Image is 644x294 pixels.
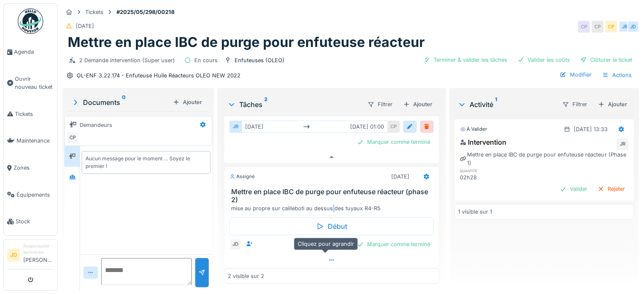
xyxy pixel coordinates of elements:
[4,101,57,128] a: Tickets
[194,56,218,64] div: En cours
[17,191,54,199] span: Équipements
[627,21,639,33] div: JD
[514,54,573,66] div: Valider les coûts
[80,121,112,129] div: Demandeurs
[574,125,608,133] div: [DATE] 13:33
[79,56,175,64] div: 2 Demande intervention (Super user)
[391,173,409,181] div: [DATE]
[86,155,207,170] div: Aucun message pour le moment … Soyez le premier !
[594,183,628,195] div: Rejeter
[7,243,54,269] a: JD Responsable technicien[PERSON_NAME]
[598,69,636,81] div: Actions
[122,97,126,107] sup: 0
[4,181,57,209] a: Équipements
[460,151,628,167] div: Mettre en place IBC de purge pour enfuteuse réacteur (Phase 1)
[605,21,617,33] div: CP
[85,8,103,16] div: Tickets
[558,98,591,110] div: Filtrer
[17,137,54,145] span: Maintenance
[594,99,630,110] div: Ajouter
[616,138,628,150] div: JR
[556,183,591,195] div: Valider
[16,217,54,225] span: Stock
[113,8,178,16] strong: #2025/05/298/00218
[458,208,492,216] div: 1 visible sur 1
[577,54,636,66] div: Clôturer le ticket
[460,168,514,173] h6: quantité
[169,96,205,108] div: Ajouter
[354,239,434,250] div: Marquer comme terminé
[420,54,511,66] div: Terminer & valider les tâches
[556,69,595,80] div: Modifier
[578,21,590,33] div: CP
[77,71,240,80] div: OL-ENF 3.22.174 - Enfuteuse Huile Réacteurs OLEO NEW 2022
[18,8,43,34] img: Badge_color-CXgf-gQk.svg
[229,173,255,180] div: Assigné
[460,126,487,133] div: À valider
[364,98,396,110] div: Filtrer
[7,249,20,261] li: JD
[229,239,241,250] div: JD
[14,48,54,56] span: Agenda
[294,238,358,250] div: Cliquez pour agrandir
[231,188,435,204] h3: Mettre en place IBC de purge pour enfuteuse réacteur (phase 2)
[229,217,434,235] div: Début
[227,99,360,110] div: Tâches
[231,204,435,212] div: mise au propre sur cailleboti au dessus des tuyaux R4-R5
[460,173,514,181] div: 02h28
[14,164,54,172] span: Zones
[4,154,57,181] a: Zones
[4,208,57,235] a: Stock
[229,121,241,133] div: JR
[71,97,169,107] div: Documents
[241,121,388,133] div: [DATE] [DATE] 01:00
[76,22,94,30] div: [DATE]
[15,110,54,118] span: Tickets
[619,21,630,33] div: JR
[495,99,497,110] sup: 1
[228,272,264,280] div: 2 visible sur 2
[66,132,78,144] div: CP
[23,243,54,267] li: [PERSON_NAME]
[4,127,57,154] a: Maintenance
[68,34,425,50] h1: Mettre en place IBC de purge pour enfuteuse réacteur
[235,56,285,64] div: Enfuteuses (OLEO)
[400,99,436,110] div: Ajouter
[4,66,57,101] a: Ouvrir nouveau ticket
[354,136,434,148] div: Marquer comme terminé
[23,243,54,256] div: Responsable technicien
[4,38,57,66] a: Agenda
[460,137,506,147] div: Intervention
[15,75,54,91] span: Ouvrir nouveau ticket
[388,121,400,133] div: CP
[264,99,268,110] sup: 2
[458,99,555,110] div: Activité
[591,21,603,33] div: CP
